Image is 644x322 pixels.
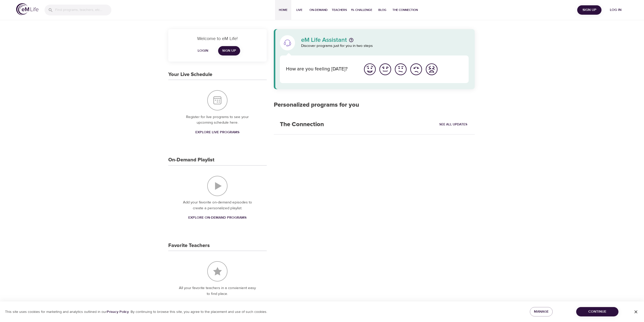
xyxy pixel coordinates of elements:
h3: Favorite Teachers [168,243,210,249]
img: logo [16,3,38,15]
a: Sign Up [218,46,240,55]
input: Find programs, teachers, etc... [55,5,111,15]
img: good [378,62,392,76]
p: eM Life Assistant [301,37,347,43]
span: Blog [376,7,388,13]
button: Login [195,46,211,55]
button: I'm feeling ok [393,62,408,77]
button: I'm feeling great [362,62,378,77]
span: Live [293,7,305,13]
span: Teachers [332,7,347,13]
span: Log in [606,7,626,13]
p: Add your favorite on-demand episodes to create a personalized playlist. [178,200,257,211]
button: Continue [576,307,618,316]
img: bad [409,62,423,76]
span: On-Demand [309,7,328,13]
button: Log in [604,5,628,15]
span: The Connection [392,7,418,13]
p: Discover programs just for you in two steps [301,43,469,49]
img: ok [394,62,408,76]
h3: Your Live Schedule [168,72,212,78]
button: Sign Up [577,5,601,15]
h3: On-Demand Playlist [168,157,214,163]
p: How are you feeling [DATE]? [286,66,356,73]
button: I'm feeling worst [424,62,439,77]
button: I'm feeling bad [408,62,424,77]
p: Register for live programs to see your upcoming schedule here. [178,114,257,126]
button: I'm feeling good [378,62,393,77]
span: See All Updates [439,122,467,127]
img: great [363,62,377,76]
img: Favorite Teachers [207,261,227,281]
p: Welcome to eM Life! [174,35,261,42]
span: Manage [534,309,549,315]
span: Login [197,48,209,54]
a: Explore Live Programs [193,128,241,137]
span: Sign Up [222,48,236,54]
img: worst [425,62,439,76]
button: Manage [530,307,553,316]
span: Home [277,7,289,13]
a: See All Updates [438,121,469,128]
span: 1% Challenge [351,7,372,13]
h2: The Connection [274,115,330,134]
a: Explore On-Demand Programs [186,213,248,222]
span: Explore On-Demand Programs [188,215,246,221]
span: Find Teachers [204,300,231,307]
span: Sign Up [579,7,599,13]
img: On-Demand Playlist [207,176,227,196]
img: eM Life Assistant [283,39,292,47]
a: Privacy Policy [107,310,129,314]
h2: Personalized programs for you [274,101,475,109]
img: Your Live Schedule [207,90,227,110]
a: Find Teachers [202,299,233,308]
p: All your favorite teachers in a convienient easy to find place. [178,285,257,297]
span: Continue [580,309,614,315]
span: Explore Live Programs [195,129,239,136]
